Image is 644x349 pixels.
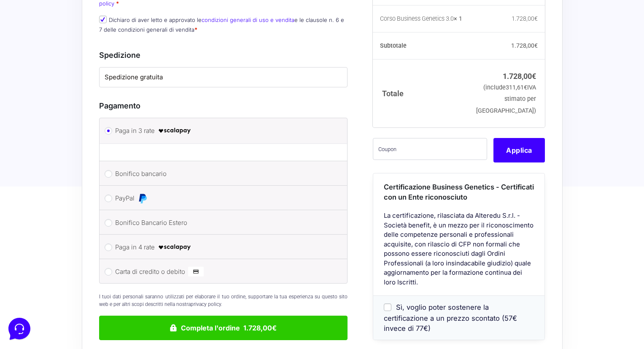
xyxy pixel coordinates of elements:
[524,84,527,91] span: €
[27,47,44,64] img: dark
[373,59,472,127] th: Totale
[90,105,155,111] a: Apri Centro Assistenza
[454,15,462,23] strong: × 1
[40,47,57,64] img: dark
[512,15,538,22] bdi: 1.728,00
[99,16,107,23] input: Dichiaro di aver letto e approvato lecondizioni generali di uso e venditae le clausole n. 6 e 7 d...
[373,32,472,60] th: Subtotale
[115,265,329,278] label: Carta di credito o debito
[99,16,344,33] label: Dichiaro di aver letto e approvato le e le clausole n. 6 e 7 delle condizioni generali di vendita
[503,72,536,81] bdi: 1.728,00
[534,15,538,22] span: €
[59,271,110,290] button: Messaggi
[534,42,538,49] span: €
[476,84,536,114] small: (include IVA stimato per [GEOGRAPHIC_DATA])
[7,316,32,341] iframe: Customerly Messenger Launcher
[7,271,59,290] button: Home
[384,303,391,311] input: Sì, voglio poter sostenere la certificazione a un prezzo scontato (57€ invece di 77€)
[493,138,545,162] button: Applica
[373,138,487,160] input: Coupon
[73,283,96,290] p: Messaggi
[115,192,329,205] label: PayPal
[99,49,348,61] h3: Spedizione
[137,193,148,203] img: PayPal
[191,301,221,307] a: privacy policy
[202,16,294,23] a: condizioni generali di uso e vendita
[13,105,66,111] span: Trova una risposta
[55,76,124,83] span: Inizia una conversazione
[511,42,538,49] bdi: 1.728,00
[105,73,342,82] label: Spedizione gratuita
[158,126,191,136] img: scalapay-logo-black.png
[115,168,329,180] label: Bonifico bancario
[13,34,72,41] span: Le tue conversazioni
[158,242,191,252] img: scalapay-logo-black.png
[384,303,517,333] span: Sì, voglio poter sostenere la certificazione a un prezzo scontato (57€ invece di 77€)
[13,47,30,64] img: dark
[25,283,40,290] p: Home
[115,241,329,254] label: Paga in 4 rate
[19,123,138,131] input: Cerca un articolo...
[130,283,142,290] p: Aiuto
[115,124,329,137] label: Paga in 3 rate
[384,183,534,202] span: Certificazione Business Genetics - Certificati con un Ente riconosciuto
[506,84,527,91] span: 311,61
[373,211,544,295] div: La certificazione, rilasciata da Alteredu S.r.l. - Società benefit, è un mezzo per il riconoscime...
[188,267,204,277] img: Carta di credito o debito
[7,7,142,20] h2: Ciao da Marketers 👋
[532,72,536,81] span: €
[99,316,348,340] button: Completa l'ordine 1.728,00€
[373,5,472,32] td: Corso Business Genetics 3.0
[13,71,155,88] button: Inizia una conversazione
[115,216,329,229] label: Bonifico Bancario Estero
[99,293,348,308] p: I tuoi dati personali saranno utilizzati per elaborare il tuo ordine, supportare la tua esperienz...
[99,100,348,111] h3: Pagamento
[110,271,162,290] button: Aiuto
